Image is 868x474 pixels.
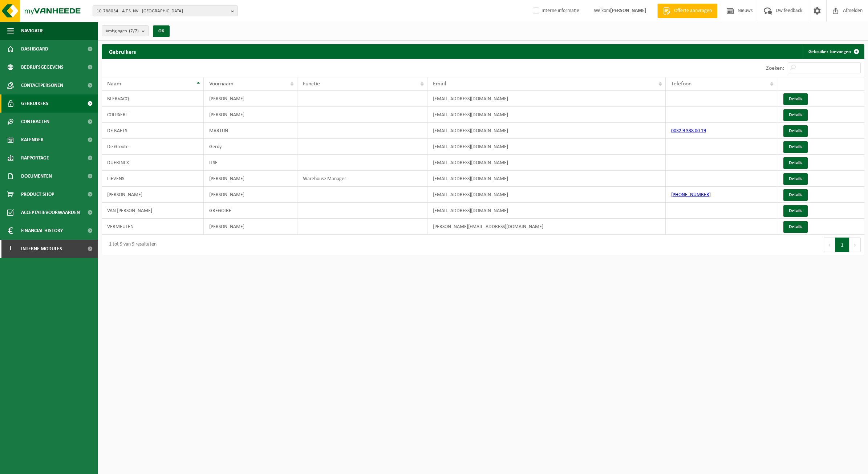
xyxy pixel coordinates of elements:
span: 10-788034 - A.T.S. NV - [GEOGRAPHIC_DATA] [97,6,228,17]
a: Details [783,125,808,137]
button: Previous [824,238,835,252]
td: [PERSON_NAME] [102,187,204,203]
span: Dashboard [21,40,48,58]
td: [EMAIL_ADDRESS][DOMAIN_NAME] [427,123,666,139]
button: OK [153,25,170,37]
span: Email [433,81,446,87]
span: Rapportage [21,149,49,167]
button: 1 [835,238,849,252]
a: Details [783,205,808,217]
td: [PERSON_NAME] [204,107,297,123]
a: Details [783,157,808,169]
td: [EMAIL_ADDRESS][DOMAIN_NAME] [427,171,666,187]
td: VAN [PERSON_NAME] [102,203,204,219]
td: ILSE [204,155,297,171]
a: 0032 9 338 00 19 [671,128,706,134]
td: [PERSON_NAME][EMAIL_ADDRESS][DOMAIN_NAME] [427,219,666,235]
count: (7/7) [129,29,139,33]
td: [EMAIL_ADDRESS][DOMAIN_NAME] [427,139,666,155]
td: GREGOIRE [204,203,297,219]
span: I [7,240,14,258]
span: Documenten [21,167,52,185]
td: [EMAIL_ADDRESS][DOMAIN_NAME] [427,187,666,203]
td: DE BAETS [102,123,204,139]
span: Bedrijfsgegevens [21,58,64,76]
td: MARTIJN [204,123,297,139]
a: Details [783,109,808,121]
span: Naam [107,81,121,87]
a: Gebruiker toevoegen [803,44,864,59]
a: Offerte aanvragen [657,4,717,18]
td: Warehouse Manager [297,171,427,187]
td: [EMAIL_ADDRESS][DOMAIN_NAME] [427,91,666,107]
td: [PERSON_NAME] [204,91,297,107]
td: [PERSON_NAME] [204,219,297,235]
span: Voornaam [209,81,234,87]
td: BLERVACQ [102,91,204,107]
a: Details [783,173,808,185]
td: [PERSON_NAME] [204,171,297,187]
span: Product Shop [21,185,54,203]
td: VERMEULEN [102,219,204,235]
a: [PHONE_NUMBER] [671,192,711,198]
td: DUERINCK [102,155,204,171]
td: Gerdy [204,139,297,155]
h2: Gebruikers [102,44,143,58]
span: Gebruikers [21,94,48,113]
label: Interne informatie [531,5,579,16]
a: Details [783,221,808,233]
label: Zoeken: [766,65,784,71]
span: Kalender [21,131,44,149]
button: Next [849,238,861,252]
td: COLPAERT [102,107,204,123]
td: [EMAIL_ADDRESS][DOMAIN_NAME] [427,155,666,171]
td: [EMAIL_ADDRESS][DOMAIN_NAME] [427,107,666,123]
span: Navigatie [21,22,44,40]
td: [EMAIL_ADDRESS][DOMAIN_NAME] [427,203,666,219]
span: Offerte aanvragen [672,7,714,15]
span: Functie [303,81,320,87]
span: Vestigingen [106,26,139,37]
span: Contracten [21,113,49,131]
td: [PERSON_NAME] [204,187,297,203]
a: Details [783,93,808,105]
td: De Groote [102,139,204,155]
span: Acceptatievoorwaarden [21,203,80,222]
button: 10-788034 - A.T.S. NV - [GEOGRAPHIC_DATA] [93,5,238,16]
strong: [PERSON_NAME] [610,8,646,13]
a: Details [783,141,808,153]
span: Contactpersonen [21,76,63,94]
span: Telefoon [671,81,691,87]
td: LIEVENS [102,171,204,187]
a: Details [783,189,808,201]
span: Financial History [21,222,63,240]
button: Vestigingen(7/7) [102,25,149,36]
div: 1 tot 9 van 9 resultaten [105,238,157,251]
span: Interne modules [21,240,62,258]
